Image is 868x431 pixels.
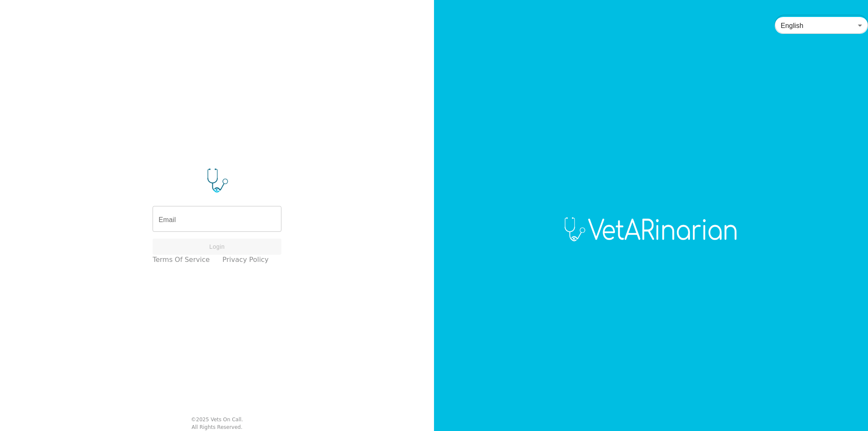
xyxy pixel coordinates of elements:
a: Privacy Policy [223,255,269,265]
img: Logo [153,168,281,193]
div: All Rights Reserved. [192,423,242,431]
div: © 2025 Vets On Call. [191,416,243,423]
div: English [775,14,868,37]
a: Terms of Service [153,255,210,265]
img: Logo [559,217,743,242]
